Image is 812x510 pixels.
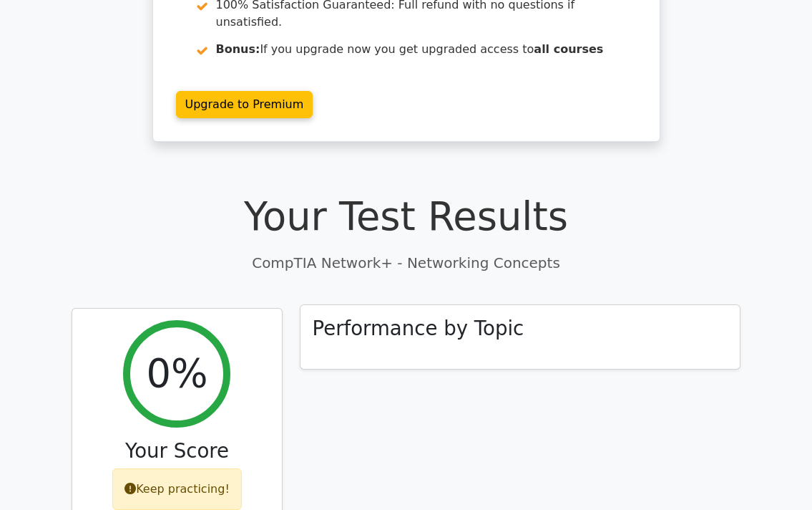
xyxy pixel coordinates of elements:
h2: 0% [146,350,207,397]
a: Upgrade to Premium [176,91,313,118]
h3: Performance by Topic [312,317,524,340]
h3: Your Score [84,439,271,463]
h1: Your Test Results [72,193,741,240]
p: CompTIA Network+ - Networking Concepts [72,252,741,274]
div: Keep practicing! [112,468,242,510]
